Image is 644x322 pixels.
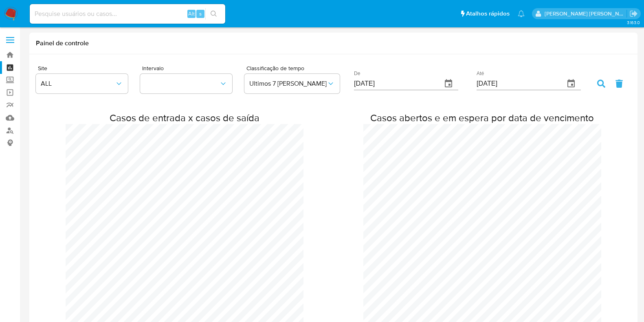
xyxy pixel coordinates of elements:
[36,39,631,47] h1: Painel de controle
[41,80,115,88] span: ALL
[188,10,195,18] span: Alt
[244,74,340,93] button: Ultimos 7 [PERSON_NAME]
[246,65,354,71] span: Classificação de tempo
[142,65,246,71] span: Intervalo
[249,80,327,88] span: Ultimos 7 [PERSON_NAME]
[36,74,128,93] button: ALL
[477,71,484,76] label: Até
[66,112,303,124] h2: Casos de entrada x casos de saída
[363,112,601,124] h2: Casos abertos e em espera por data de vencimento
[205,8,222,20] button: search-icon
[629,9,638,18] a: Sair
[466,9,510,18] span: Atalhos rápidos
[354,71,360,76] label: De
[518,10,525,17] a: Notificações
[545,10,627,18] p: danilo.toledo@mercadolivre.com
[199,10,202,18] span: s
[30,9,225,19] input: Pesquise usuários ou casos...
[38,65,142,71] span: Site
